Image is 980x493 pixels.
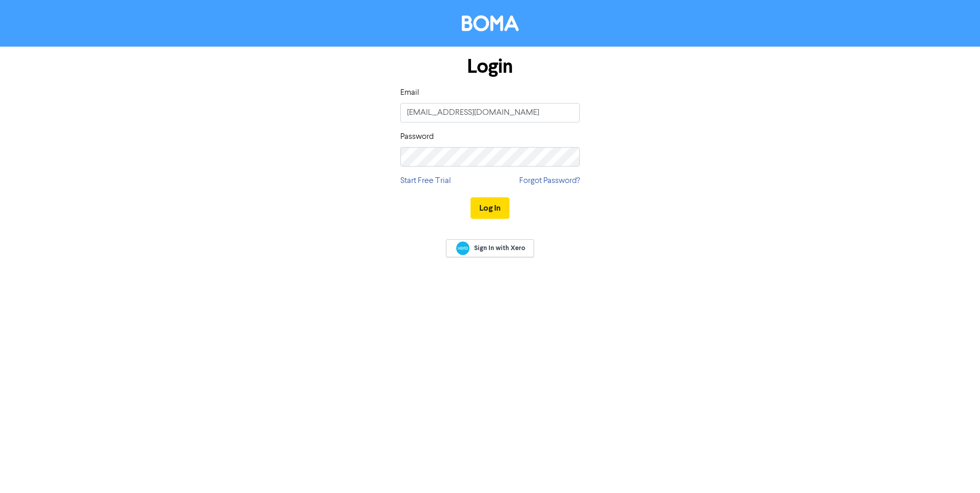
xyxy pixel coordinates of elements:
[400,55,580,78] h1: Login
[474,243,525,253] span: Sign In with Xero
[519,175,580,187] a: Forgot Password?
[400,131,434,143] label: Password
[400,175,451,187] a: Start Free Trial
[462,15,519,31] img: BOMA Logo
[471,197,509,219] button: Log In
[456,241,469,255] img: Xero logo
[446,239,534,257] a: Sign In with Xero
[400,87,419,99] label: Email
